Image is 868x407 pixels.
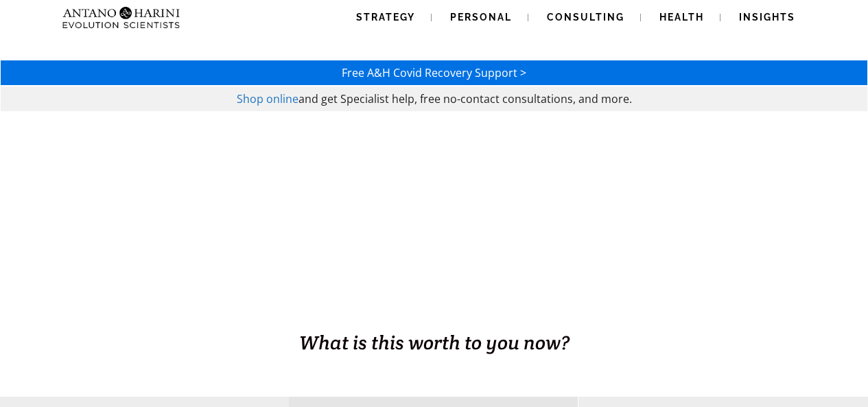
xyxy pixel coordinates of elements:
[739,12,795,23] span: Insights
[342,65,526,80] a: Free A&H Covid Recovery Support >
[237,91,298,106] a: Shop online
[1,300,867,329] h1: BUSINESS. HEALTH. Family. Legacy
[450,12,512,23] span: Personal
[298,91,632,106] span: and get Specialist help, free no-contact consultations, and more.
[356,12,415,23] span: Strategy
[659,12,704,23] span: Health
[547,12,624,23] span: Consulting
[299,330,570,355] span: What is this worth to you now?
